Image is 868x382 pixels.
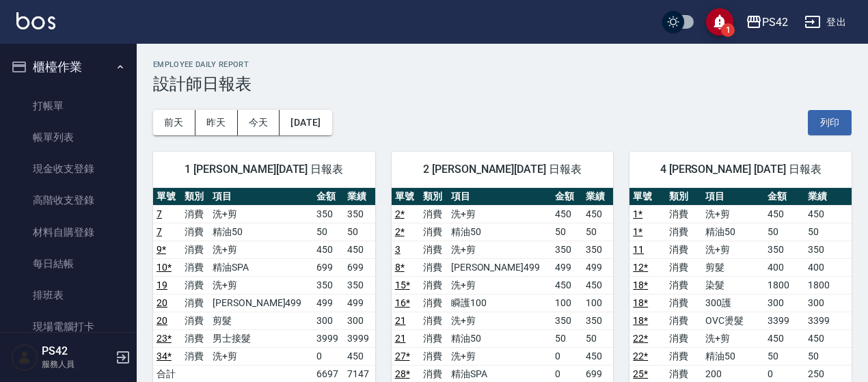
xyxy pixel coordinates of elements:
td: 350 [804,241,852,258]
th: 單號 [153,188,181,206]
td: 精油50 [702,223,765,241]
th: 項目 [448,188,552,206]
td: 50 [764,347,804,365]
a: 19 [157,279,167,290]
td: 男士接髮 [209,329,313,347]
td: 精油50 [448,223,552,241]
th: 單號 [392,188,420,206]
td: 350 [344,276,375,294]
td: 消費 [181,241,209,258]
td: 精油50 [448,329,552,347]
th: 項目 [209,188,313,206]
td: 50 [804,223,852,241]
td: 450 [552,205,582,223]
td: 染髮 [702,276,765,294]
td: 消費 [181,276,209,294]
button: 櫃檯作業 [5,49,131,85]
td: 50 [552,223,582,241]
td: 300 [764,294,804,312]
td: 剪髮 [209,312,313,329]
button: PS42 [740,8,794,36]
td: 洗+剪 [702,329,765,347]
td: 消費 [666,258,702,276]
td: 消費 [666,223,702,241]
td: 350 [582,241,613,258]
td: 精油50 [702,347,765,365]
td: 洗+剪 [448,276,552,294]
td: 300護 [702,294,765,312]
img: Logo [16,12,55,29]
td: 消費 [181,294,209,312]
td: 消費 [420,329,448,347]
a: 21 [395,333,406,344]
td: 洗+剪 [209,276,313,294]
td: 450 [313,241,344,258]
a: 材料自購登錄 [5,217,131,248]
td: 消費 [181,205,209,223]
td: 洗+剪 [448,312,552,329]
button: [DATE] [280,110,331,135]
td: 消費 [420,258,448,276]
td: 3999 [313,329,344,347]
h3: 設計師日報表 [153,74,852,94]
th: 單號 [629,188,666,206]
td: 499 [313,294,344,312]
td: 50 [582,223,613,241]
a: 排班表 [5,279,131,311]
button: 登出 [799,10,852,35]
td: 精油SPA [209,258,313,276]
td: 50 [764,223,804,241]
td: 450 [764,205,804,223]
td: 剪髮 [702,258,765,276]
td: 350 [313,205,344,223]
td: 50 [582,329,613,347]
td: 消費 [181,223,209,241]
td: 洗+剪 [209,205,313,223]
td: 450 [764,329,804,347]
th: 類別 [181,188,209,206]
td: 499 [552,258,582,276]
p: 服務人員 [42,358,111,370]
td: [PERSON_NAME]499 [448,258,552,276]
h5: PS42 [42,344,111,358]
a: 7 [157,226,162,237]
td: 洗+剪 [448,241,552,258]
td: 450 [582,276,613,294]
td: 450 [344,347,375,365]
td: 洗+剪 [209,241,313,258]
img: Person [11,344,38,371]
th: 類別 [666,188,702,206]
td: 499 [344,294,375,312]
td: 699 [344,258,375,276]
td: 3399 [764,312,804,329]
td: 洗+剪 [448,347,552,365]
td: 300 [344,312,375,329]
td: 消費 [666,294,702,312]
td: 洗+剪 [702,205,765,223]
a: 現場電腦打卡 [5,311,131,342]
td: 0 [552,347,582,365]
td: 1800 [764,276,804,294]
button: 今天 [238,110,280,135]
td: 100 [582,294,613,312]
td: 消費 [420,276,448,294]
td: 1800 [804,276,852,294]
a: 帳單列表 [5,122,131,153]
span: 1 [721,23,735,37]
td: 消費 [666,241,702,258]
a: 21 [395,315,406,326]
th: 業績 [582,188,613,206]
td: 450 [582,347,613,365]
th: 類別 [420,188,448,206]
td: 499 [582,258,613,276]
td: 350 [552,241,582,258]
td: 消費 [666,205,702,223]
td: 消費 [420,294,448,312]
a: 高階收支登錄 [5,185,131,216]
td: 3399 [804,312,852,329]
button: 昨天 [195,110,238,135]
a: 每日結帳 [5,248,131,279]
td: [PERSON_NAME]499 [209,294,313,312]
td: 450 [582,205,613,223]
td: 450 [804,329,852,347]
